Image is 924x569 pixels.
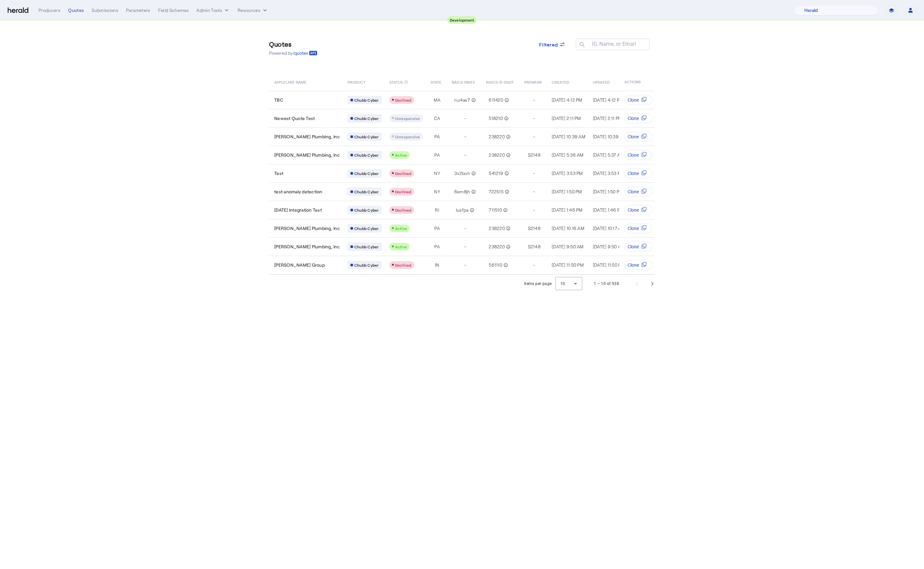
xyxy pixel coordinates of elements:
table: Table view of all quotes submitted by your platform [269,73,719,275]
span: [DATE] 1:50 PM [593,189,623,194]
span: 722515 [489,188,503,195]
span: - [464,133,466,140]
span: [PERSON_NAME] Plumbing, Inc [274,225,340,232]
span: PA [434,133,440,140]
span: [DATE] 10:17 AM [593,225,625,231]
span: Declined [395,208,412,212]
span: UPDATED [593,78,610,85]
span: 238220 [489,225,505,232]
a: /quotes [293,50,317,56]
button: Clone [624,168,652,179]
span: Declined [395,171,412,176]
span: - [533,262,535,268]
span: Clone [628,170,639,177]
span: STATE [430,78,441,85]
span: Chubb Cyber [354,226,379,231]
span: [PERSON_NAME] Group [274,262,325,268]
span: [DATE] 2:11 PM [593,115,622,121]
span: [DATE] 5:36 AM [552,152,584,158]
button: Clone [624,260,652,270]
span: RI [435,207,439,213]
mat-icon: search [576,41,587,49]
mat-icon: info_outline [470,97,476,103]
span: NY [434,170,440,177]
span: - [464,115,466,122]
span: Chubb Cyber [354,152,379,158]
span: Clone [628,262,639,268]
span: [DATE] 10:39 AM [593,134,626,139]
span: PRODUCT [348,78,366,85]
div: Items per page: [524,280,553,287]
span: - [533,170,535,177]
span: [PERSON_NAME] Plumbing, Inc [274,133,340,140]
span: MA [434,97,440,103]
span: [DATE] 9:50 AM [552,244,584,249]
span: Chubb Cyber [354,134,379,139]
span: test anomaly detection [274,188,322,195]
mat-icon: info_outline [470,170,476,177]
span: 711510 [489,207,502,213]
span: Clone [628,225,639,232]
span: PA [434,243,440,250]
span: 541219 [489,170,503,177]
span: Unresponsive [395,134,420,139]
mat-label: ID, Name, or Email [592,41,636,47]
span: 2148 [530,152,540,158]
th: ACTIONS [619,73,655,91]
span: [DATE] 1:50 PM [552,189,582,194]
span: IN [435,262,439,268]
img: Herald Logo [8,7,28,14]
span: Test [274,170,283,177]
mat-icon: info_outline [505,133,511,140]
span: nu4as7 [454,97,470,103]
span: $ [528,225,530,232]
span: Clone [628,133,639,140]
span: 518210 [489,115,503,122]
span: [DATE] 10:39 AM [552,134,585,139]
span: [DATE] 3:53 PM [593,170,624,176]
span: Chubb Cyber [354,116,379,121]
span: $ [528,243,530,250]
div: Parameters [126,7,150,14]
span: APPLICANT NAME [274,78,306,85]
button: Clone [624,132,652,142]
mat-icon: info_outline [502,207,508,213]
span: - [533,188,535,195]
button: Clone [624,223,652,234]
span: [DATE] Integration Test [274,207,322,213]
button: Next page [645,276,660,291]
span: 3x2boh [454,170,470,177]
span: CA [434,115,440,122]
span: Declined [395,98,412,102]
span: Clone [628,207,639,213]
button: Clone [624,113,652,124]
span: PA [434,152,440,158]
mat-icon: info_outline [404,78,408,86]
span: 2148 [530,225,540,232]
span: [DATE] 4:12 PM [593,97,623,103]
mat-icon: info_outline [470,188,476,195]
span: Chubb Cyber [354,207,379,213]
div: Submissions [92,7,118,14]
mat-icon: info_outline [502,262,508,268]
span: [DATE] 10:16 AM [552,225,584,231]
span: 611420 [489,97,503,103]
span: 561110 [489,262,502,268]
span: Clone [628,188,639,195]
span: [PERSON_NAME] Plumbing, Inc [274,152,340,158]
span: Chubb Cyber [354,189,379,194]
mat-icon: info_outline [503,170,509,177]
span: - [464,152,466,158]
span: 6em8jh [454,188,470,195]
div: Quotes [68,7,84,14]
span: Chubb Cyber [354,97,379,103]
mat-icon: info_outline [505,225,511,232]
span: PA [434,225,440,232]
mat-icon: info_outline [468,207,474,213]
mat-icon: info_outline [505,152,511,158]
mat-icon: info_outline [503,97,509,103]
span: 238220 [489,133,505,140]
span: - [464,225,466,232]
button: Filtered [534,39,571,50]
span: Active [395,244,407,249]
